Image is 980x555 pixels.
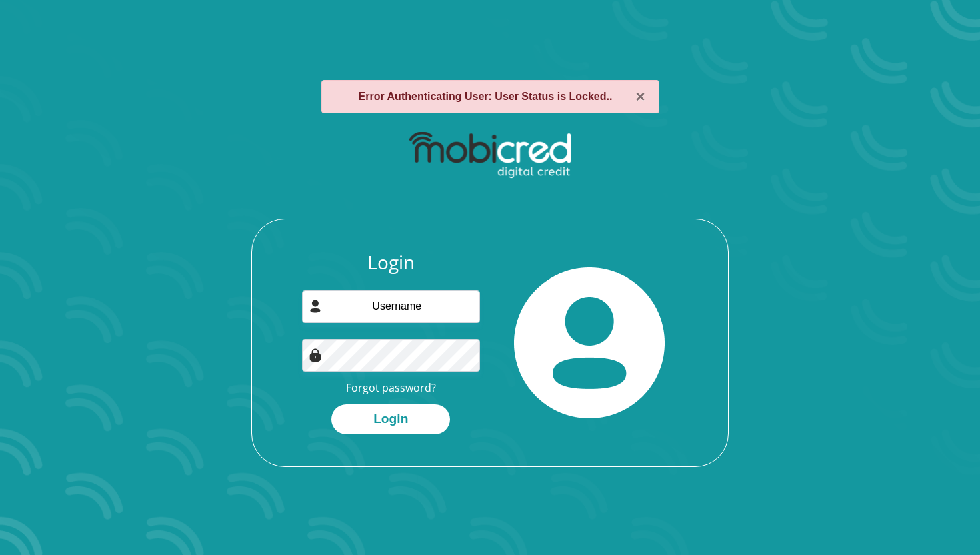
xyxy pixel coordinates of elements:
img: user-icon image [309,300,322,313]
img: Image [309,348,322,362]
img: mobicred logo [409,132,570,179]
strong: Error Authenticating User: User Status is Locked.. [359,91,613,102]
button: Login [331,404,450,434]
h3: Login [302,251,481,274]
button: × [635,89,645,105]
input: Username [302,290,481,323]
a: Forgot password? [346,380,436,395]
